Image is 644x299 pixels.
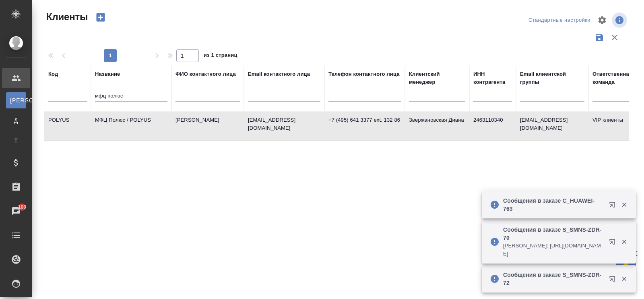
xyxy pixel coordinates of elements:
p: Сообщения в заказе C_HUAWEI-763 [503,197,604,213]
span: Д [10,116,22,125]
div: Клиентский менеджер [409,70,465,86]
button: Закрыть [616,238,632,245]
span: [PERSON_NAME] [10,96,22,104]
td: 2463110340 [469,112,516,140]
span: Посмотреть информацию [612,12,629,28]
p: +7 (495) 641 3377 ext. 132 86 [328,116,401,124]
a: Д [6,112,26,129]
a: Т [6,133,26,149]
a: [PERSON_NAME] [6,92,26,108]
p: [EMAIL_ADDRESS][DOMAIN_NAME] [248,116,320,132]
td: МФЦ Полюс / POLYUS [91,112,171,140]
p: Сообщения в заказе S_SMNS-ZDR-70 [503,226,604,242]
div: Email клиентской группы [520,70,584,86]
div: ФИО контактного лица [175,70,236,78]
button: Создать [91,10,110,24]
td: POLYUS [44,112,91,140]
div: Название [95,70,120,78]
span: 100 [13,203,31,211]
span: Настроить таблицу [592,10,612,30]
button: Сохранить фильтры [592,30,607,45]
button: Открыть в новой вкладке [604,197,623,216]
p: [PERSON_NAME]: [URL][DOMAIN_NAME] [503,242,604,258]
span: из 1 страниц [204,50,237,62]
p: Сообщения в заказе S_SMNS-ZDR-72 [503,271,604,287]
div: Код [48,70,58,78]
td: [PERSON_NAME] [171,112,244,140]
div: Email контактного лица [248,70,310,78]
a: 100 [2,201,30,221]
button: Закрыть [616,201,632,208]
div: ИНН контрагента [473,70,512,86]
span: Клиенты [44,10,88,23]
button: Сбросить фильтры [607,30,622,45]
button: Закрыть [616,275,632,282]
td: [EMAIL_ADDRESS][DOMAIN_NAME] [516,112,588,140]
td: Звержановская Диана [405,112,469,140]
span: Т [10,137,22,145]
button: Открыть в новой вкладке [604,271,623,290]
div: Телефон контактного лица [328,70,400,78]
button: Открыть в новой вкладке [604,234,623,253]
div: split button [526,14,592,27]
